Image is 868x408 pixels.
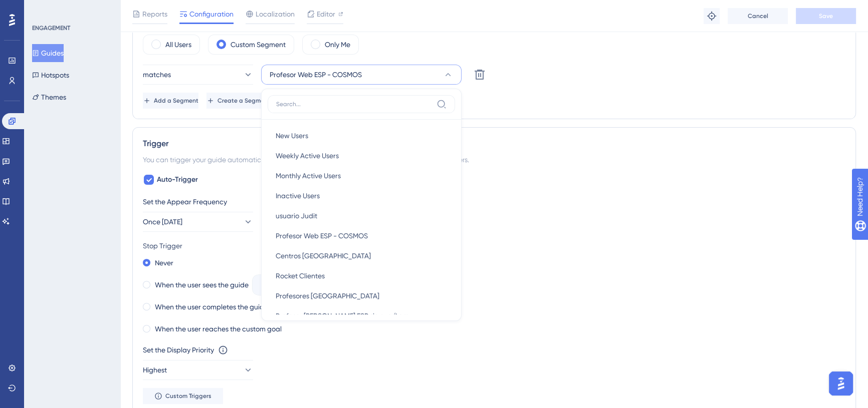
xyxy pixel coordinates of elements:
label: Custom Segment [231,39,286,51]
input: Search... [276,100,432,108]
button: Profesor Web ESP - COSMOS [261,65,462,85]
label: Only Me [325,39,350,51]
span: Cancel [748,12,768,20]
span: Editor [317,8,335,20]
span: Rocket Clientes [276,270,325,282]
button: Custom Triggers [143,388,223,404]
label: When the user sees the guide [155,279,249,291]
span: Auto-Trigger [157,174,198,186]
span: Create a Segment [218,97,270,105]
span: Inactive Users [276,190,320,202]
span: Profesores [GEOGRAPHIC_DATA] [276,290,379,302]
label: When the user completes the guide [155,301,268,313]
button: Hotspots [32,66,69,84]
span: Once [DATE] [143,216,182,228]
span: Configuration [189,8,234,20]
button: Create a Segment [206,93,270,109]
button: Themes [32,88,66,106]
button: Profesor [PERSON_NAME] ESP sin exp/kam... [268,306,455,326]
div: You can trigger your guide automatically when the target URL is visited, and/or use the custom tr... [143,154,845,166]
button: Add a Segment [143,93,198,109]
span: Save [819,12,833,20]
span: Custom Triggers [165,392,211,400]
span: Highest [143,364,167,376]
button: Rocket Clientes [268,266,455,286]
div: Stop Trigger [143,240,845,252]
span: Add a Segment [154,97,198,105]
span: Profesor [PERSON_NAME] ESP sin exp/kam... [276,310,413,322]
span: Monthly Active Users [276,170,341,182]
iframe: UserGuiding AI Assistant Launcher [826,368,856,398]
span: Profesor Web ESP - COSMOS [270,69,362,81]
button: Weekly Active Users [268,146,455,166]
label: Never [155,257,173,269]
button: New Users [268,126,455,146]
button: Once [DATE] [143,212,253,232]
button: Cancel [728,8,788,24]
label: All Users [165,39,191,51]
button: Monthly Active Users [268,166,455,186]
div: Trigger [143,138,845,150]
span: Localization [256,8,295,20]
button: Guides [32,44,64,62]
div: ENGAGEMENT [32,24,70,32]
span: New Users [276,130,308,142]
button: usuario Judit [268,206,455,226]
button: Centros [GEOGRAPHIC_DATA] [268,246,455,266]
div: Set the Appear Frequency [143,196,845,208]
span: Profesor Web ESP - COSMOS [276,230,368,242]
button: Save [796,8,856,24]
span: Weekly Active Users [276,150,339,162]
button: Profesor Web ESP - COSMOS [268,226,455,246]
button: Highest [143,360,253,380]
span: usuario Judit [276,210,317,222]
button: matches [143,65,253,85]
button: Profesores [GEOGRAPHIC_DATA] [268,286,455,306]
div: Set the Display Priority [143,344,214,356]
span: Reports [142,8,167,20]
label: When the user reaches the custom goal [155,323,282,335]
span: matches [143,69,171,81]
span: Need Help? [24,3,63,15]
button: Inactive Users [268,186,455,206]
span: Centros [GEOGRAPHIC_DATA] [276,250,371,262]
